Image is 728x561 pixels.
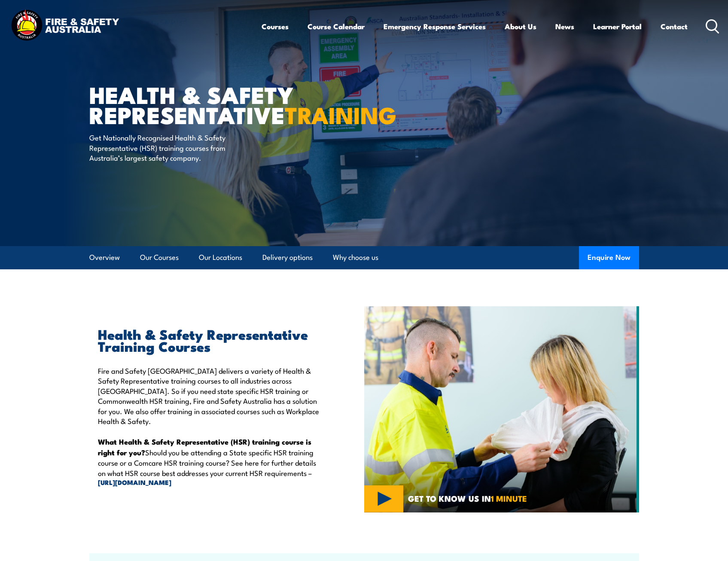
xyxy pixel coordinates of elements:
[661,15,688,38] a: Contact
[579,246,639,269] button: Enquire Now
[199,246,242,269] a: Our Locations
[89,132,246,162] p: Get Nationally Recognised Health & Safety Representative (HSR) training courses from Australia’s ...
[262,246,313,269] a: Delivery options
[505,15,536,38] a: About Us
[89,84,302,124] h1: Health & Safety Representative
[98,436,325,487] p: Should you be attending a State specific HSR training course or a Comcare HSR training course? Se...
[89,246,120,269] a: Overview
[308,15,365,38] a: Course Calendar
[98,328,325,352] h2: Health & Safety Representative Training Courses
[98,436,311,457] strong: What Health & Safety Representative (HSR) training course is right for you?
[285,96,396,132] strong: TRAINING
[98,366,325,426] p: Fire and Safety [GEOGRAPHIC_DATA] delivers a variety of Health & Safety Representative training c...
[98,478,325,487] a: [URL][DOMAIN_NAME]
[384,15,486,38] a: Emergency Response Services
[333,246,378,269] a: Why choose us
[491,492,527,504] strong: 1 MINUTE
[262,15,289,38] a: Courses
[555,15,574,38] a: News
[593,15,642,38] a: Learner Portal
[364,306,639,512] img: Fire & Safety Australia deliver Health and Safety Representatives Training Courses – HSR Training
[408,494,527,502] span: GET TO KNOW US IN
[140,246,179,269] a: Our Courses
